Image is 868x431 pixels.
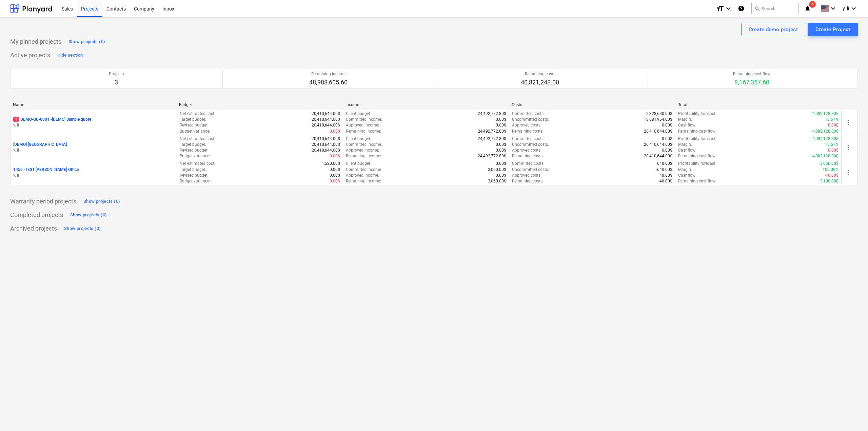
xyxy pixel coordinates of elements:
p: 0.00$ [828,122,839,128]
p: 0.00$ [330,167,340,173]
iframe: Chat Widget [834,398,868,431]
p: Client budget : [346,161,371,166]
p: 640.00$ [657,161,672,166]
p: 40,821,248.00 [521,78,559,86]
div: Budget [179,102,340,107]
p: Remaining cashflow : [678,153,716,159]
p: 0.00$ [330,129,340,134]
p: 0.00$ [662,122,672,128]
p: Cashflow : [678,173,696,178]
p: Margin : [678,142,692,148]
p: 3 [109,78,124,86]
p: Margin : [678,117,692,122]
div: Name [13,102,174,107]
p: My pinned projects [10,38,61,46]
p: Remaining income : [346,178,381,184]
p: y. li [13,148,174,153]
p: 100.00% [823,167,839,173]
div: [DEMO] [GEOGRAPHIC_DATA]y. li [13,142,174,153]
p: Remaining income [309,71,348,77]
p: Budget variance : [180,129,210,134]
p: Cashflow : [678,122,696,128]
p: 24,492,772.80$ [478,129,506,134]
p: 3,060.00$ [488,167,506,173]
p: -40.00$ [658,178,672,184]
p: Committed costs : [512,136,545,142]
p: Committed costs : [512,161,545,166]
p: 0.00$ [662,136,672,142]
p: y. li [13,122,174,128]
p: Profitability forecast : [678,136,716,142]
p: 3,060.00$ [488,178,506,184]
p: 4,082,128.80$ [812,111,839,117]
p: 1456 - TEST [PERSON_NAME] Office [13,167,79,173]
button: Create demo project [741,23,805,36]
div: Show projects (0) [70,211,107,219]
p: DEMO-QU-0001 - [DEMO] Sample quote [13,117,91,122]
p: 20,410,644.00$ [644,142,672,148]
p: 20,410,644.00$ [312,117,340,122]
p: Remaining cashflow : [678,129,716,134]
p: 24,492,772.80$ [478,136,506,142]
p: Approved costs : [512,122,541,128]
span: y. li [843,6,849,11]
p: Client budget : [346,111,371,117]
span: more_vert [844,143,852,152]
p: 18,081,964.00$ [644,117,672,122]
p: Profitability forecast : [678,111,716,117]
p: Net estimated cost : [180,161,215,166]
p: 0.00$ [828,148,839,153]
p: Target budget : [180,142,206,148]
p: Uncommitted costs : [512,142,549,148]
p: Archived projects [10,224,57,233]
p: 48,988,605.60 [309,78,348,86]
p: Uncommitted costs : [512,117,549,122]
p: Remaining costs [521,71,559,77]
i: format_size [716,4,724,13]
div: Show projects (0) [68,38,105,46]
p: Net estimated cost : [180,136,215,142]
p: 0.00$ [496,161,506,166]
p: Budget variance : [180,178,210,184]
p: Target budget : [180,117,206,122]
p: Approved income : [346,173,379,178]
p: Budget variance : [180,153,210,159]
button: Show projects (0) [82,196,122,207]
p: 24,492,772.80$ [478,111,506,117]
p: Revised budget : [180,122,209,128]
p: Remaining costs : [512,178,544,184]
p: 0.00$ [330,178,340,184]
p: Remaining income : [346,153,381,159]
p: 4,082,128.80$ [812,153,839,159]
span: search [754,6,760,11]
button: Show projects (0) [67,36,107,47]
p: Committed income : [346,117,382,122]
span: 1 [13,117,19,122]
button: Show projects (0) [68,210,108,220]
p: 16.67% [825,117,839,122]
div: 1456 -TEST [PERSON_NAME] Officey. li [13,167,174,178]
div: Costs [512,102,672,107]
button: Create Project [808,23,858,36]
p: 20,410,644.00$ [312,142,340,148]
button: Hide section [56,50,84,61]
p: 0.00$ [496,148,506,153]
p: Committed costs : [512,111,545,117]
p: 20,410,644.00$ [644,129,672,134]
p: Profitability forecast : [678,161,716,166]
button: Show projects (0) [62,223,102,234]
p: Projects [109,71,124,77]
p: 4,082,128.80$ [812,129,839,134]
p: Target budget : [180,167,206,173]
p: 20,410,644.00$ [312,111,340,117]
p: -640.00$ [656,167,672,173]
p: 20,410,644.00$ [312,122,340,128]
p: 2,328,680.00$ [646,111,672,117]
p: Uncommitted costs : [512,167,549,173]
p: 40.00$ [659,173,672,178]
p: 1,520.00$ [322,161,340,166]
p: 3,060.00$ [820,161,839,166]
p: 0.00$ [662,148,672,153]
span: 4 [809,1,816,8]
